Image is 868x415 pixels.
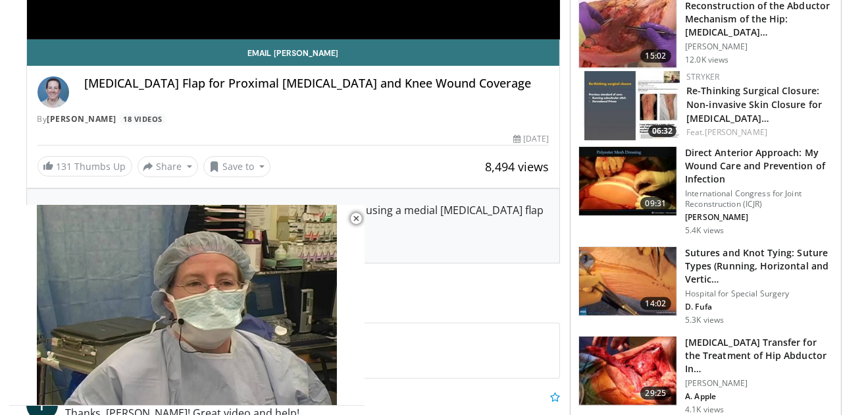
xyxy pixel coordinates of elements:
[685,404,724,415] p: 4.1K views
[579,337,677,405] img: 2ca5427e-1b93-4b5f-82c9-8126d07221bb.150x105_q85_crop-smart_upscale.jpg
[640,49,672,63] span: 15:02
[685,55,728,65] p: 12.0K views
[685,289,833,299] p: Hospital for Special Surgery
[686,84,822,124] a: Re-Thinking Surgical Closure: Non-invasive Skin Closure for [MEDICAL_DATA]…
[38,156,132,177] a: 131 Thumbs Up
[138,156,199,177] button: Share
[38,113,549,125] div: By
[685,391,833,402] p: A. Apple
[40,202,547,250] div: This video demonstrates via cadaver dissection the technique for using a medial [MEDICAL_DATA] fl...
[513,133,549,145] div: [DATE]
[705,126,767,138] a: [PERSON_NAME]
[85,76,549,91] h4: [MEDICAL_DATA] Flap for Proximal [MEDICAL_DATA] and Knee Wound Coverage
[640,297,672,310] span: 14:02
[578,336,833,415] a: 29:25 [MEDICAL_DATA] Transfer for the Treatment of Hip Abductor In… [PERSON_NAME] A. Apple 4.1K v...
[203,156,270,177] button: Save to
[119,113,167,124] a: 18 Videos
[685,246,833,286] h3: Sutures and Knot Tying: Suture Types (Running, Horizontal and Vertic…
[685,188,833,209] p: International Congress for Joint Reconstruction (ICJR)
[9,205,365,406] video-js: Video Player
[27,40,560,66] a: Email [PERSON_NAME]
[581,71,680,140] img: f1f532c3-0ef6-42d5-913a-00ff2bbdb663.150x105_q85_crop-smart_upscale.jpg
[686,71,719,82] a: Stryker
[578,246,833,325] a: 14:02 Sutures and Knot Tying: Suture Types (Running, Horizontal and Vertic… Hospital for Special ...
[343,205,369,233] button: Close
[640,387,672,400] span: 29:25
[685,212,833,223] p: [PERSON_NAME]
[686,126,830,138] div: Feat.
[47,113,117,124] a: [PERSON_NAME]
[57,160,72,173] span: 131
[578,146,833,236] a: 09:31 Direct Anterior Approach: My Wound Care and Prevention of Infection International Congress ...
[38,76,69,108] img: Avatar
[579,147,677,215] img: 0c6169a3-2b4b-478e-ad01-decad5bfad21.150x105_q85_crop-smart_upscale.jpg
[579,247,677,316] img: e6fe81cc-2b60-43c0-8e8e-55b3686a3ff8.150x105_q85_crop-smart_upscale.jpg
[685,315,724,325] p: 5.3K views
[685,378,833,389] p: [PERSON_NAME]
[685,146,833,186] h3: Direct Anterior Approach: My Wound Care and Prevention of Infection
[685,225,724,236] p: 5.4K views
[648,125,677,137] span: 06:32
[485,159,549,175] span: 8,494 views
[685,41,833,52] p: [PERSON_NAME]
[685,302,833,312] p: D. Fufa
[685,336,833,375] h3: [MEDICAL_DATA] Transfer for the Treatment of Hip Abductor In…
[581,71,680,140] a: 06:32
[640,197,672,210] span: 09:31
